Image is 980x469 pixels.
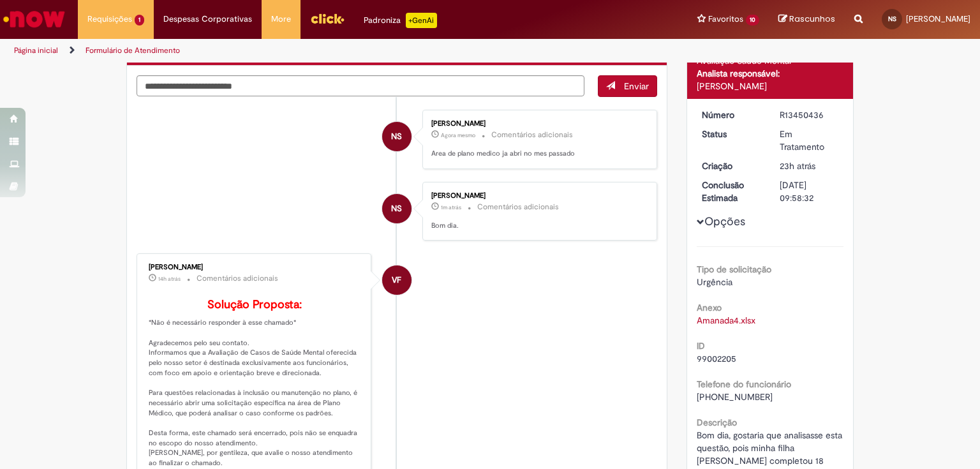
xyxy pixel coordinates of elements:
span: Urgência [697,276,732,288]
span: 1 [135,15,144,26]
time: 27/08/2025 23:05:14 [441,204,461,211]
div: [PERSON_NAME] [431,192,644,200]
div: Em Tratamento [780,128,839,153]
span: 14h atrás [158,275,181,283]
span: Requisições [87,13,132,26]
p: Bom dia. [431,221,644,231]
p: Area de plano medico ja abri no mes passado [431,149,644,159]
a: Página inicial [14,45,58,56]
a: Download de Amanada4.xlsx [697,315,755,326]
div: Analista responsável: [697,67,844,80]
b: Tipo de solicitação [697,264,771,275]
a: Formulário de Atendimento [85,45,180,56]
p: +GenAi [406,13,437,28]
dt: Conclusão Estimada [692,179,771,204]
span: Agora mesmo [441,131,475,139]
img: ServiceNow [1,6,67,32]
span: NS [888,15,896,23]
b: Descrição [697,417,737,428]
small: Comentários adicionais [477,202,559,212]
dt: Criação [692,160,771,172]
b: Anexo [697,302,722,313]
ul: Trilhas de página [10,39,644,63]
time: 27/08/2025 09:01:28 [158,275,181,283]
span: Despesas Corporativas [163,13,252,26]
div: [DATE] 09:58:32 [780,179,839,204]
span: 23h atrás [780,160,815,172]
b: Telefone do funcionário [697,378,791,390]
span: VF [392,265,401,295]
span: [PHONE_NUMBER] [697,391,773,403]
span: Favoritos [708,13,743,26]
div: [PERSON_NAME] [431,120,644,128]
div: [PERSON_NAME] [149,264,361,271]
div: Padroniza [364,13,437,28]
div: [PERSON_NAME] [697,80,844,93]
time: 26/08/2025 23:58:55 [780,160,815,172]
img: click_logo_yellow_360x200.png [310,9,345,28]
time: 27/08/2025 23:06:30 [441,131,475,139]
span: NS [391,193,402,224]
b: Solução Proposta: [207,297,302,312]
dt: Número [692,108,771,121]
span: [PERSON_NAME] [906,13,970,24]
span: More [271,13,291,26]
span: NS [391,121,402,152]
textarea: Digite sua mensagem aqui... [137,75,584,97]
span: 10 [746,15,759,26]
small: Comentários adicionais [197,273,278,284]
div: Nivaldo Ramos Soares [382,194,412,223]
div: Vivian FachiniDellagnezzeBordin [382,265,412,295]
span: 99002205 [697,353,736,364]
a: Rascunhos [778,13,835,26]
span: Rascunhos [789,13,835,25]
b: ID [697,340,705,352]
span: 1m atrás [441,204,461,211]
div: 26/08/2025 23:58:55 [780,160,839,172]
button: Enviar [598,75,657,97]
div: Nivaldo Ramos Soares [382,122,412,151]
dt: Status [692,128,771,140]
small: Comentários adicionais [491,130,573,140]
span: Enviar [624,80,649,92]
div: R13450436 [780,108,839,121]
